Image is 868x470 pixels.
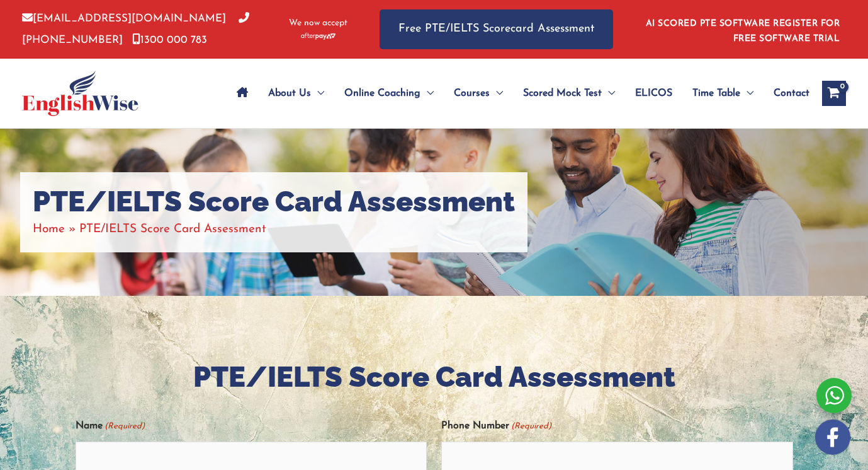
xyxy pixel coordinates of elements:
[334,71,444,115] a: Online CoachingMenu Toggle
[380,9,613,49] a: Free PTE/IELTS Scorecard Assessment
[740,71,753,115] span: Menu Toggle
[132,35,207,45] a: 1300 000 783
[227,71,809,115] nav: Site Navigation: Main Menu
[602,71,615,115] span: Menu Toggle
[344,71,420,115] span: Online Coaching
[301,33,335,40] img: Afterpay-Logo
[638,9,846,50] aside: Header Widget 1
[635,71,672,115] span: ELICOS
[33,219,515,240] nav: Breadcrumbs
[815,420,850,455] img: white-facebook.png
[646,19,840,44] a: AI SCORED PTE SOFTWARE REGISTER FOR FREE SOFTWARE TRIAL
[513,71,625,115] a: Scored Mock TestMenu Toggle
[441,416,551,437] label: Phone Number
[682,71,764,115] a: Time TableMenu Toggle
[625,71,682,115] a: ELICOS
[258,71,334,115] a: About UsMenu Toggle
[103,416,145,437] span: (Required)
[289,17,347,30] span: We now accept
[22,71,138,116] img: cropped-ew-logo
[692,71,740,115] span: Time Table
[490,71,503,115] span: Menu Toggle
[454,71,490,115] span: Courses
[444,71,513,115] a: CoursesMenu Toggle
[523,71,602,115] span: Scored Mock Test
[76,359,793,396] h2: PTE/IELTS Score Card Assessment
[22,13,226,24] a: [EMAIL_ADDRESS][DOMAIN_NAME]
[420,71,434,115] span: Menu Toggle
[764,71,809,115] a: Contact
[822,81,846,106] a: View Shopping Cart, empty
[33,185,515,219] h1: PTE/IELTS Score Card Assessment
[311,71,324,115] span: Menu Toggle
[33,223,65,235] a: Home
[774,71,809,115] span: Contact
[510,416,552,437] span: (Required)
[79,223,266,235] span: PTE/IELTS Score Card Assessment
[76,416,145,437] label: Name
[22,13,249,45] a: [PHONE_NUMBER]
[268,71,311,115] span: About Us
